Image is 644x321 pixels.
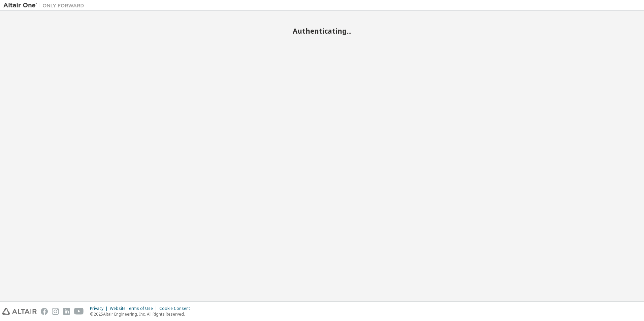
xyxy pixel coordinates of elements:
[90,311,194,317] p: © 2025 Altair Engineering, Inc. All Rights Reserved.
[3,27,641,35] h2: Authenticating...
[52,308,59,315] img: instagram.svg
[74,308,84,315] img: youtube.svg
[41,308,48,315] img: facebook.svg
[159,306,194,311] div: Cookie Consent
[110,306,159,311] div: Website Terms of Use
[3,2,88,9] img: Altair One
[90,306,110,311] div: Privacy
[2,308,37,315] img: altair_logo.svg
[63,308,70,315] img: linkedin.svg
